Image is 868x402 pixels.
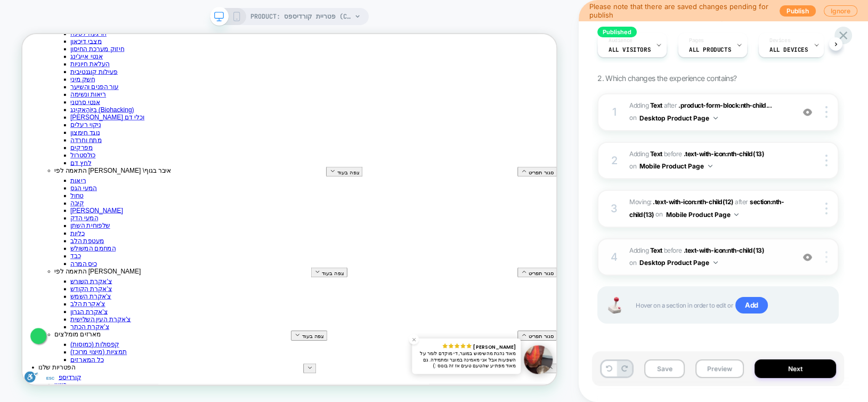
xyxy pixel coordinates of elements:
[64,230,134,239] a: [PERSON_NAME]
[824,5,857,17] button: Ignore
[64,157,98,166] a: כולסטרול
[689,46,731,53] span: ALL PRODUCTS
[803,108,812,117] img: crossed eye
[609,199,620,218] div: 3
[629,160,636,172] span: on
[64,126,103,135] a: נוגד חימצון
[650,246,662,254] b: Text
[385,311,433,324] button: צפה בעוד
[405,176,453,190] button: צפה בעוד
[780,5,816,17] button: Publish
[666,208,739,221] button: Mobile Product Page
[64,96,149,105] a: בַּיּוֹהַאקִּינְג (Biohacking)
[609,247,620,267] div: 4
[644,359,685,378] button: Save
[64,25,108,34] a: אנטי אייג'ינג
[734,213,739,216] img: down arrow
[684,246,764,254] span: .text-with-icon:nth-child(13)
[803,253,812,262] img: crossed eye
[609,46,651,53] span: All Visitors
[629,246,662,254] span: Adding
[713,261,718,264] img: down arrow
[735,297,768,314] span: Add
[639,111,718,125] button: Desktop Product Page
[64,251,117,260] a: שלפוחית השתן
[629,196,788,221] span: Moving:
[43,176,199,190] span: התאמה לפי [PERSON_NAME] \איבר בגוף
[629,101,662,109] span: Adding
[629,257,636,269] span: on
[660,311,712,324] button: סגור תפריט
[64,5,106,14] a: מצבי דיכאון
[629,112,636,124] span: on
[636,297,827,314] span: Hover on a section in order to edit or
[64,385,116,395] a: צ'אקרת הכתר
[684,150,764,158] span: .text-with-icon:nth-child(13)
[675,315,708,323] span: סגור תפריט
[597,27,637,37] span: Published
[655,208,662,220] span: on
[64,66,128,75] a: עור הפנים והשיער
[650,101,662,109] b: Text
[64,45,127,54] a: פעילות קוגנטיבית
[604,297,625,313] img: Joystick
[629,150,662,158] span: Adding
[663,101,677,109] span: AFTER
[639,256,718,269] button: Desktop Product Page
[64,335,120,344] a: צ'אקרת הקודש
[678,101,772,109] span: .product-form-block:nth-child...
[64,281,124,290] a: המחמם המשולש
[675,180,708,188] span: סגור תפריט
[64,35,116,44] a: העלאת חיוניות
[64,55,96,65] a: חשק מיני
[64,365,114,374] a: צ'אקרת הגרון
[64,211,82,220] a: טחול
[825,106,828,118] img: close
[64,116,104,125] a: ניקוי רעלים
[400,315,429,323] span: צפה בעוד
[650,150,662,158] b: Text
[609,151,620,170] div: 2
[64,167,92,176] a: לחץ דם
[64,325,120,334] a: צ'אקרת השורש
[825,203,828,214] img: close
[825,251,828,263] img: close
[64,200,99,210] a: המעי הגס
[735,198,748,206] span: after
[653,198,733,206] span: .text-with-icon:nth-child(12)
[689,37,704,44] span: Pages
[64,190,85,199] a: ריאות
[609,37,632,44] span: Audience
[43,311,158,324] span: התאמה לפי [PERSON_NAME]
[420,180,450,188] span: צפה בעוד
[597,74,736,83] span: 2. Which changes the experience contains?
[250,8,352,25] span: PRODUCT: פטריית קורדיספס (CORDYCEPS) - מיצוי נוזלי 100% פטריות בשיטת FBE [mushroom liquid extract]
[64,221,82,230] a: קיבה
[663,150,682,158] span: BEFORE
[769,37,790,44] span: Devices
[64,271,109,280] a: מעטפת הלב
[64,355,111,364] a: צ'אקרת הלב
[64,240,101,250] a: המעי הדק
[639,159,712,173] button: Mobile Product Page
[64,301,99,310] a: כיס המרה
[64,147,94,156] a: מפרקים
[713,117,718,119] img: down arrow
[663,246,682,254] span: BEFORE
[660,176,712,190] button: סגור תפריט
[769,46,808,53] span: ALL DEVICES
[64,136,106,146] a: מתח וחרדה
[695,359,744,378] button: Preview
[64,375,145,384] a: צ'אקרת העין השלישית
[64,291,78,300] a: כבד
[708,165,712,167] img: down arrow
[64,345,119,354] a: צ'אקרת השמש
[64,76,111,85] a: ריאות ונשימה
[64,261,83,270] a: כליות
[609,102,620,122] div: 1
[825,155,828,166] img: close
[755,359,836,378] button: Next
[64,15,136,24] a: חיזוק מערכת החיסון
[64,86,103,95] a: אנטי סרטני
[64,106,163,115] a: [PERSON_NAME] וכלי דם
